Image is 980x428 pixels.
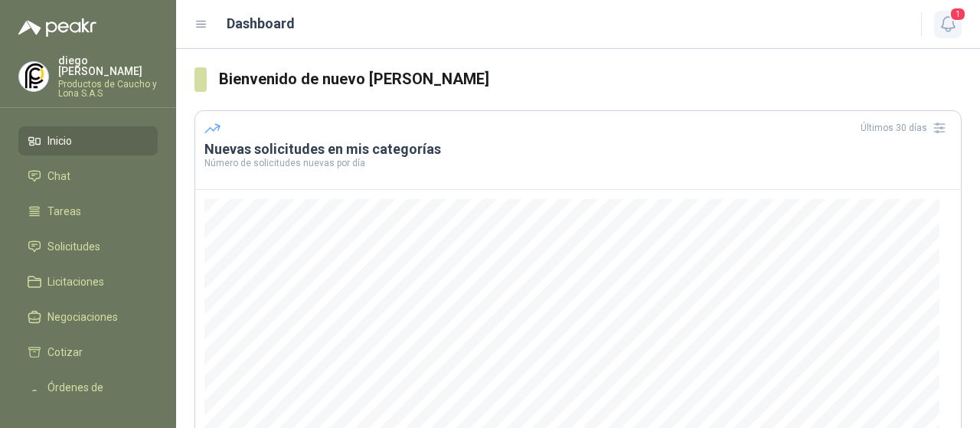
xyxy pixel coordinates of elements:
[18,162,158,191] a: Chat
[19,62,48,91] img: Company Logo
[47,309,118,325] span: Negociaciones
[47,203,81,220] span: Tareas
[18,338,158,367] a: Cotizar
[47,344,83,361] span: Cotizar
[18,302,158,332] a: Negociaciones
[47,168,70,185] span: Chat
[934,11,962,38] button: 1
[47,132,72,149] span: Inicio
[18,126,158,155] a: Inicio
[18,232,158,261] a: Solicitudes
[18,197,158,226] a: Tareas
[18,18,96,37] img: Logo peakr
[47,238,100,255] span: Solicitudes
[204,158,952,168] p: Número de solicitudes nuevas por día
[18,267,158,296] a: Licitaciones
[949,7,966,21] span: 1
[47,273,104,290] span: Licitaciones
[58,80,158,98] p: Productos de Caucho y Lona S.A.S
[861,116,952,140] div: Últimos 30 días
[58,55,158,77] p: diego [PERSON_NAME]
[227,13,295,34] h1: Dashboard
[204,140,952,158] h3: Nuevas solicitudes en mis categorías
[219,67,962,91] h3: Bienvenido de nuevo [PERSON_NAME]
[47,379,143,413] span: Órdenes de Compra
[18,373,158,419] a: Órdenes de Compra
